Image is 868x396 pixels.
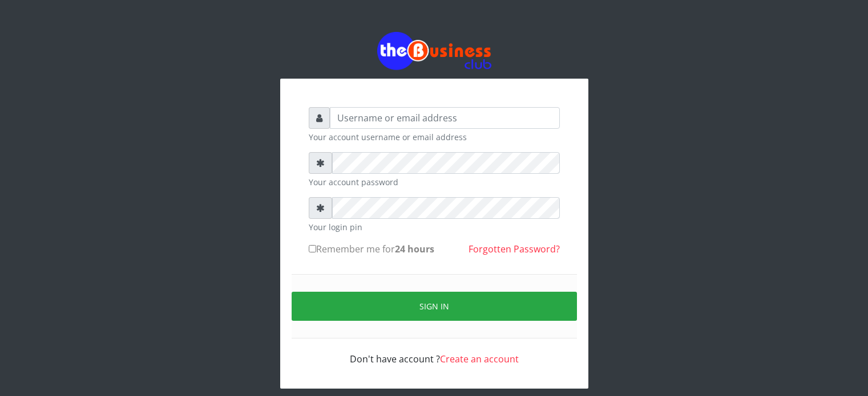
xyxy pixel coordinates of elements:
a: Create an account [440,353,519,365]
input: Remember me for24 hours [309,245,316,252]
button: Sign in [292,292,577,321]
small: Your account username or email address [309,131,560,143]
div: Don't have account ? [309,338,560,366]
small: Your login pin [309,221,560,233]
small: Your account password [309,176,560,188]
a: Forgotten Password? [469,243,560,255]
label: Remember me for [309,242,434,256]
input: Username or email address [330,107,560,129]
b: 24 hours [395,243,434,255]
